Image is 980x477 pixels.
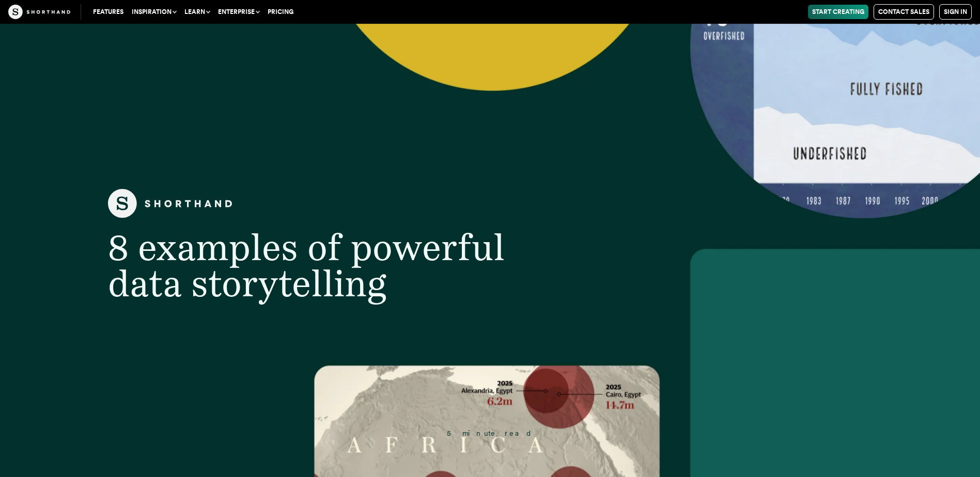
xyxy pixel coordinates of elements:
[128,5,180,19] button: Inspiration
[180,5,214,19] button: Learn
[939,4,972,20] a: Sign in
[447,429,533,437] span: 5 minute read
[263,5,298,19] a: Pricing
[108,226,505,305] span: 8 examples of powerful data storytelling
[808,5,868,19] a: Start Creating
[214,5,263,19] button: Enterprise
[89,5,128,19] a: Features
[8,5,70,19] img: The Craft
[874,4,934,20] a: Contact Sales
